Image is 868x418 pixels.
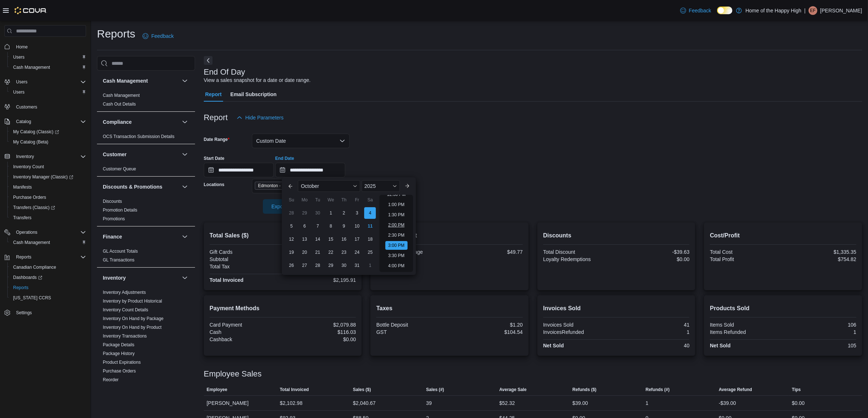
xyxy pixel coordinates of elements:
[13,103,40,111] a: Customers
[285,207,297,219] div: day-28
[204,137,230,142] label: Date Range
[13,102,86,111] span: Customers
[103,151,126,158] h3: Customer
[1,252,89,262] button: Reports
[710,249,782,255] div: Total Cost
[16,119,31,125] span: Catalog
[543,343,564,348] strong: Net Sold
[338,207,350,219] div: day-2
[210,329,281,335] div: Cash
[103,334,147,339] a: Inventory Transactions
[299,194,310,206] div: Mo
[13,228,86,237] span: Operations
[103,101,136,107] span: Cash Out Details
[103,359,141,365] span: Product Expirations
[180,182,189,191] button: Discounts & Promotions
[258,182,315,189] span: Edmonton - Terwillegar - Fire & Flower
[103,118,132,126] h3: Compliance
[7,192,89,202] button: Purchase Orders
[10,173,76,181] a: Inventory Manager (Classic)
[385,231,408,240] li: 2:30 PM
[785,329,856,335] div: 1
[10,88,27,96] a: Users
[103,134,175,139] a: OCS Transaction Submission Details
[10,273,45,282] a: Dashboards
[103,118,179,126] button: Compliance
[401,180,413,192] button: Next month
[710,343,731,348] strong: Net Sold
[10,203,58,212] a: Transfers (Classic)
[451,249,523,255] div: $49.77
[97,27,135,41] h1: Reports
[7,127,89,137] a: My Catalog (Classic)
[103,166,136,172] span: Customer Queue
[255,182,324,190] span: Edmonton - Terwillegar - Fire & Flower
[385,251,408,260] li: 3:30 PM
[364,247,376,258] div: day-25
[376,322,448,328] div: Bottle Deposit
[312,194,323,206] div: Tu
[13,152,86,161] span: Inventory
[710,304,856,313] h2: Products Sold
[10,193,49,202] a: Purchase Orders
[103,199,122,204] a: Discounts
[1,307,89,318] button: Settings
[1,102,89,112] button: Customers
[804,6,806,15] p: |
[10,293,54,302] a: [US_STATE] CCRS
[10,263,59,272] a: Canadian Compliance
[618,249,690,255] div: -$39.63
[299,207,310,219] div: day-29
[210,231,356,240] h2: Total Sales ($)
[618,329,690,335] div: 1
[103,151,179,158] button: Customer
[97,197,195,226] div: Discounts & Promotions
[820,6,862,15] p: [PERSON_NAME]
[103,166,136,171] a: Customer Queue
[204,163,274,177] input: Press the down key to open a popover containing a calendar.
[7,272,89,283] a: Dashboards
[689,7,711,14] span: Feedback
[10,63,86,72] span: Cash Management
[285,260,297,271] div: day-26
[7,87,89,97] button: Users
[351,207,363,219] div: day-3
[338,220,350,232] div: day-9
[10,213,86,222] span: Transfers
[263,199,304,214] button: Export
[785,249,856,255] div: $1,335.35
[376,329,448,335] div: GST
[351,220,363,232] div: day-10
[16,154,34,159] span: Inventory
[285,194,297,206] div: Su
[103,102,136,107] a: Cash Out Details
[325,220,336,232] div: day-8
[16,79,27,85] span: Users
[299,260,310,271] div: day-27
[7,213,89,223] button: Transfers
[97,91,195,111] div: Cash Management
[1,227,89,237] button: Operations
[103,257,135,263] span: GL Transactions
[10,53,27,62] a: Users
[13,64,50,70] span: Cash Management
[210,322,281,328] div: Card Payment
[103,77,179,84] button: Cash Management
[325,260,336,271] div: day-29
[338,260,350,271] div: day-30
[284,329,356,335] div: $116.03
[207,387,227,393] span: Employee
[103,183,179,190] button: Discounts & Promotions
[10,238,53,247] a: Cash Management
[103,351,135,356] span: Package History
[351,233,363,245] div: day-17
[13,194,46,200] span: Purchase Orders
[338,194,350,206] div: Th
[103,342,135,347] a: Package Details
[210,256,281,262] div: Subtotal
[785,256,856,262] div: $754.82
[13,275,42,280] span: Dashboards
[312,233,323,245] div: day-14
[13,117,34,126] button: Catalog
